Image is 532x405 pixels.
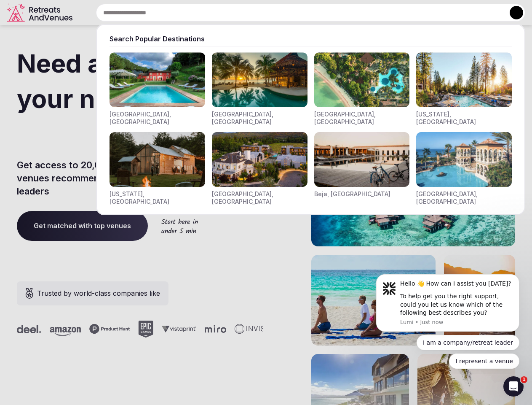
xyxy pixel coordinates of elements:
div: Visit venues for Toscana, Italy [110,52,205,125]
div: [GEOGRAPHIC_DATA], [GEOGRAPHIC_DATA] [212,190,307,205]
div: Visit venues for Canarias, Spain [416,132,512,205]
div: [US_STATE], [GEOGRAPHIC_DATA] [416,111,512,125]
div: [GEOGRAPHIC_DATA], [GEOGRAPHIC_DATA] [314,111,410,125]
img: Visit venues for Napa Valley, USA [212,132,307,187]
div: [US_STATE], [GEOGRAPHIC_DATA] [110,190,205,205]
div: [GEOGRAPHIC_DATA], [GEOGRAPHIC_DATA] [110,111,205,125]
img: Visit venues for Riviera Maya, Mexico [212,52,307,107]
img: Visit venues for Indonesia, Bali [314,52,410,107]
div: Visit venues for Indonesia, Bali [314,52,410,125]
span: 1 [521,376,527,383]
div: Visit venues for California, USA [416,52,512,125]
img: Visit venues for Toscana, Italy [110,52,205,107]
div: Visit venues for Riviera Maya, Mexico [212,52,307,125]
img: Visit venues for California, USA [416,52,512,107]
div: Visit venues for Napa Valley, USA [212,132,307,205]
iframe: Intercom live chat [503,376,524,397]
div: Visit venues for New York, USA [110,132,205,205]
div: [GEOGRAPHIC_DATA], [GEOGRAPHIC_DATA] [416,190,512,205]
img: Visit venues for Beja, Portugal [314,132,410,187]
iframe: Intercom notifications message [364,267,532,374]
div: [GEOGRAPHIC_DATA], [GEOGRAPHIC_DATA] [212,111,307,125]
div: Search Popular Destinations [110,34,512,43]
div: Visit venues for Beja, Portugal [314,132,410,205]
img: Visit venues for New York, USA [110,132,205,187]
div: Beja, [GEOGRAPHIC_DATA] [314,190,390,198]
img: Visit venues for Canarias, Spain [416,132,512,187]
